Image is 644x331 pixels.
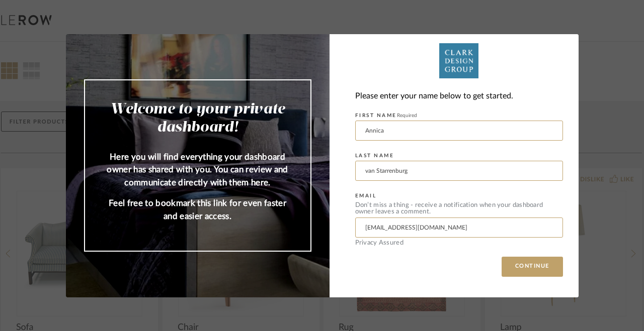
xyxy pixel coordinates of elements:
[105,151,290,189] p: Here you will find everything your dashboard owner has shared with you. You can review and commun...
[355,240,563,246] div: Privacy Assured
[355,153,394,159] label: LAST NAME
[502,257,563,277] button: CONTINUE
[105,100,290,137] h2: Welcome to your private dashboard!
[355,121,563,141] input: Enter First Name
[355,161,563,181] input: Enter Last Name
[355,89,563,103] div: Please enter your name below to get started.
[355,217,563,238] input: Enter Email
[355,193,377,199] label: EMAIL
[105,197,290,223] p: Feel free to bookmark this link for even faster and easier access.
[355,202,563,215] div: Don’t miss a thing - receive a notification when your dashboard owner leaves a comment.
[355,113,417,119] label: FIRST NAME
[397,113,417,118] span: Required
